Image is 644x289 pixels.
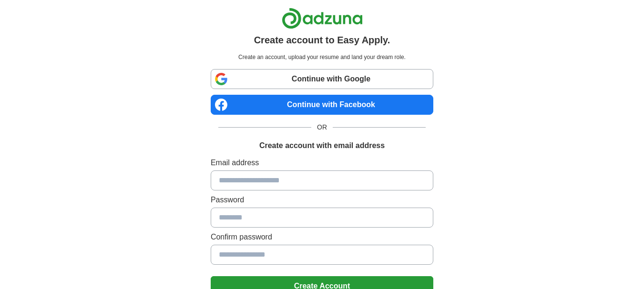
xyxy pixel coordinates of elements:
[254,33,390,47] h1: Create account to Easy Apply.
[211,157,433,169] label: Email address
[211,69,433,89] a: Continue with Google
[211,194,433,206] label: Password
[259,140,385,151] h1: Create account with email address
[282,8,363,29] img: Adzuna logo
[213,53,431,61] p: Create an account, upload your resume and land your dream role.
[311,122,333,132] span: OR
[211,95,433,115] a: Continue with Facebook
[211,231,433,243] label: Confirm password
